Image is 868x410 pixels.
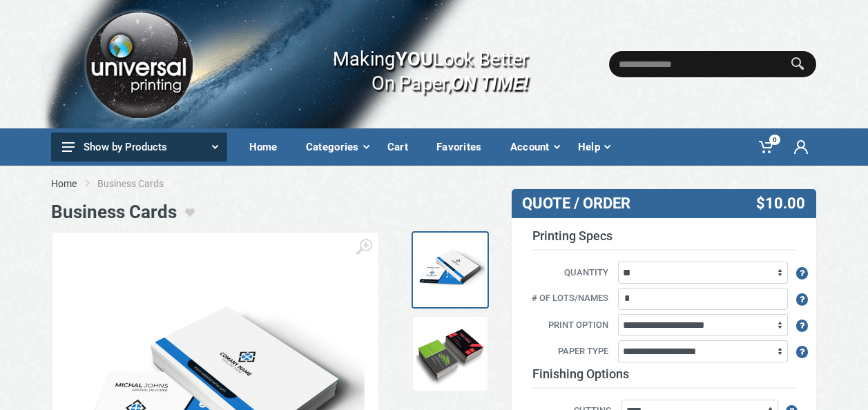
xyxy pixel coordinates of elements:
[769,135,780,145] span: 0
[412,315,489,393] a: BCs 3rd Type
[522,318,616,333] label: Print Option
[532,228,795,251] h3: Printing Specs
[522,291,616,306] label: # of Lots/Names
[427,133,501,162] div: Favorites
[396,47,433,70] b: YOU
[306,33,529,95] div: Making Look Better On Paper,
[749,128,784,166] a: 0
[81,6,197,123] img: Logo.png
[416,320,485,389] img: BCs 3rd Type
[240,128,296,166] a: Home
[451,71,528,95] i: ON TIME!
[97,177,184,191] li: Business Cards
[522,344,616,360] label: Paper Type
[51,177,818,191] nav: breadcrumb
[378,128,427,166] a: Cart
[416,235,485,304] img: BCs Sample
[296,133,378,162] div: Categories
[756,195,805,213] span: $10.00
[532,367,795,389] h3: Finishing Options
[522,266,616,281] label: Quantity
[501,133,568,162] div: Account
[412,231,489,309] a: BCs Sample
[427,128,501,166] a: Favorites
[522,195,704,213] h3: QUOTE / ORDER
[51,133,227,162] button: Show by Products
[378,133,427,162] div: Cart
[568,133,619,162] div: Help
[240,133,296,162] div: Home
[51,177,77,191] a: Home
[51,202,177,223] h1: Business Cards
